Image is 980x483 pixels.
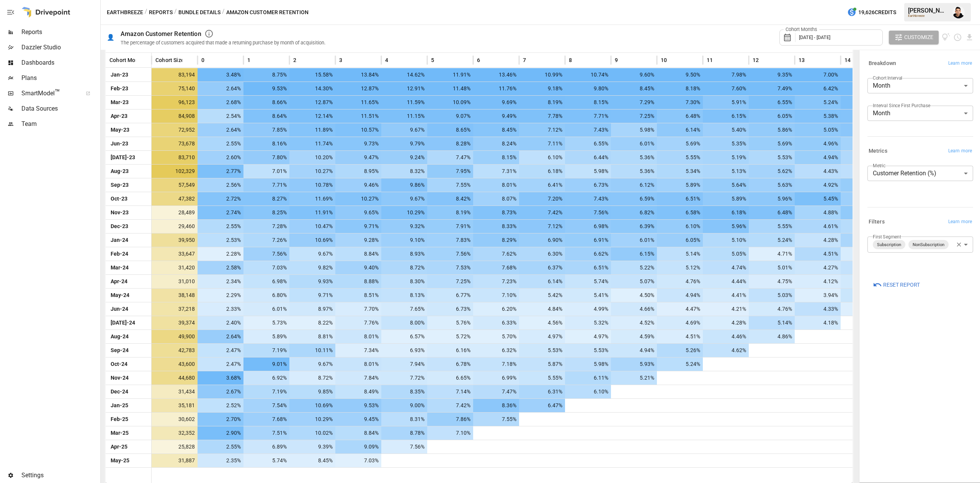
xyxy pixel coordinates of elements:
button: 19,626Credits [844,5,899,20]
span: 7.95% [431,165,472,178]
span: Feb-23 [109,82,147,95]
span: 7.26% [247,233,288,247]
span: 11.76% [477,82,518,95]
button: View documentation [942,31,951,44]
span: 11.15% [385,109,426,123]
span: 84,908 [155,109,196,123]
span: 7.55% [431,178,472,192]
span: 5.19% [707,151,747,164]
span: SmartModel [21,89,77,98]
span: 72,952 [155,123,196,137]
span: 7.60% [707,82,747,95]
span: 9.53% [247,82,288,95]
span: 9.28% [339,233,380,247]
span: 7.71% [569,109,609,123]
span: 1 [247,56,250,64]
span: 2.72% [201,192,242,206]
span: 9.65% [339,206,380,219]
button: Reports [149,8,173,17]
span: 9.50% [661,68,701,82]
span: 5.24% [753,233,793,247]
span: 8.16% [247,137,288,150]
span: 4.53% [844,151,885,164]
span: 7.12% [523,123,563,137]
span: 7.71% [247,178,288,192]
span: 7.80% [247,151,288,164]
div: Earthbreeze [908,14,948,18]
span: 47,382 [155,192,196,206]
span: 9.49% [477,109,518,123]
span: 8.01% [477,178,518,192]
span: 57,549 [155,178,196,192]
span: 2.68% [201,96,242,109]
button: Sort [435,55,446,65]
span: 13 [799,56,805,64]
span: 5.91% [707,96,747,109]
span: 10.27% [293,165,334,178]
span: 8.64% [247,109,288,123]
span: 6.82% [615,206,655,219]
span: 13.84% [339,68,380,82]
span: 7.29% [615,96,655,109]
span: 2.53% [201,233,242,247]
span: 7.01% [247,165,288,178]
span: 5.40% [707,123,747,137]
span: 11.51% [339,109,380,123]
span: 9.35% [753,68,793,82]
span: 4.90% [844,137,885,150]
span: 2.77% [201,165,242,178]
span: 75,140 [155,82,196,95]
span: 5.35% [707,137,747,150]
span: 7.47% [431,151,472,164]
span: 4.43% [844,165,885,178]
span: 5.69% [753,137,793,150]
span: 4.61% [799,220,839,233]
span: 6.98% [569,220,609,233]
span: 8.28% [431,137,472,150]
span: Plans [21,73,99,83]
span: 4.92% [799,178,839,192]
span: 4.94% [844,178,885,192]
span: 7.78% [523,109,563,123]
span: Jun-23 [109,137,147,150]
span: Cohort Size [155,56,184,64]
span: 7.00% [799,68,839,82]
span: 8.27% [247,192,288,206]
button: Reset Report [867,278,925,292]
span: Cohort Month [109,56,144,64]
span: 5.96% [707,220,747,233]
span: 5 [431,56,434,64]
button: Sort [573,55,583,65]
span: 5.36% [615,151,655,164]
span: 7.43% [569,192,609,206]
span: 3.48% [201,68,242,82]
span: 9.86% [385,178,426,192]
span: 7.20% [523,192,563,206]
span: 96,123 [155,96,196,109]
span: 8.33% [477,220,518,233]
span: 5.64% [707,178,747,192]
span: 4.43% [799,165,839,178]
img: Francisco Sanchez [952,6,965,18]
span: 14 [844,56,851,64]
label: Interval Since First Purchase [873,102,930,109]
h6: Metrics [869,147,887,155]
span: 9 [615,56,618,64]
span: 8.45% [477,123,518,137]
span: 11.89% [293,123,334,137]
span: 2.55% [201,220,242,233]
span: 6.91% [569,233,609,247]
span: 9.60% [615,68,655,82]
span: 5.62% [753,165,793,178]
span: 13.46% [477,68,518,82]
span: 83,194 [155,68,196,82]
span: Oct-23 [109,192,147,206]
span: 10.74% [569,68,609,82]
span: 2.54% [201,109,242,123]
span: 6.10% [523,151,563,164]
span: 8 [569,56,572,64]
span: 2.64% [201,123,242,137]
div: Month [867,106,973,121]
span: Dec-23 [109,220,147,233]
button: Sort [714,55,724,65]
